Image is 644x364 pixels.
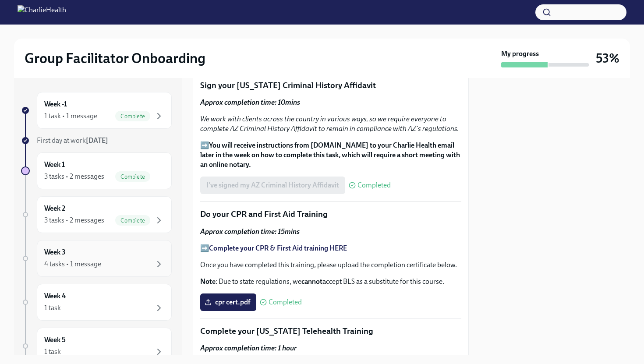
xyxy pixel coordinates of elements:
[86,136,108,145] strong: [DATE]
[115,173,150,180] span: Complete
[44,291,66,301] h6: Week 4
[200,80,461,91] p: Sign your [US_STATE] Criminal History Affidavit
[115,217,150,224] span: Complete
[44,247,66,257] h6: Week 3
[44,259,101,269] div: 4 tasks • 1 message
[200,141,460,169] strong: You will receive instructions from [DOMAIN_NAME] to your Charlie Health email later in the week o...
[115,113,150,120] span: Complete
[25,49,205,67] h2: Group Facilitator Onboarding
[501,49,539,59] strong: My progress
[44,204,65,213] h6: Week 2
[37,136,108,145] span: First day at work
[44,160,65,170] h6: Week 1
[269,299,302,306] span: Completed
[200,293,256,311] label: cpr cert.pdf
[44,303,61,313] div: 1 task
[44,347,61,357] div: 1 task
[200,209,461,220] p: Do your CPR and First Aid Training
[357,182,391,189] span: Completed
[44,335,66,345] h6: Week 5
[21,92,172,129] a: Week -11 task • 1 messageComplete
[200,244,461,253] p: ➡️
[200,98,300,106] strong: Approx completion time: 10mins
[21,284,172,321] a: Week 41 task
[209,244,347,252] a: Complete your CPR & First Aid training HERE
[21,152,172,189] a: Week 13 tasks • 2 messagesComplete
[21,240,172,277] a: Week 34 tasks • 1 message
[18,5,66,19] img: CharlieHealth
[206,298,250,307] span: cpr cert.pdf
[596,50,619,66] h3: 53%
[44,172,104,181] div: 3 tasks • 2 messages
[200,141,461,170] p: ➡️
[200,325,461,337] p: Complete your [US_STATE] Telehealth Training
[44,111,97,121] div: 1 task • 1 message
[200,115,459,133] em: We work with clients across the country in various ways, so we require everyone to complete AZ Cr...
[21,136,172,145] a: First day at work[DATE]
[44,216,104,225] div: 3 tasks • 2 messages
[44,99,67,109] h6: Week -1
[200,344,297,352] strong: Approx completion time: 1 hour
[21,196,172,233] a: Week 23 tasks • 2 messagesComplete
[301,277,322,286] strong: cannot
[200,260,461,270] p: Once you have completed this training, please upload the completion certificate below.
[200,277,216,286] strong: Note
[200,277,461,286] p: : Due to state regulations, we accept BLS as a substitute for this course.
[200,227,300,236] strong: Approx completion time: 15mins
